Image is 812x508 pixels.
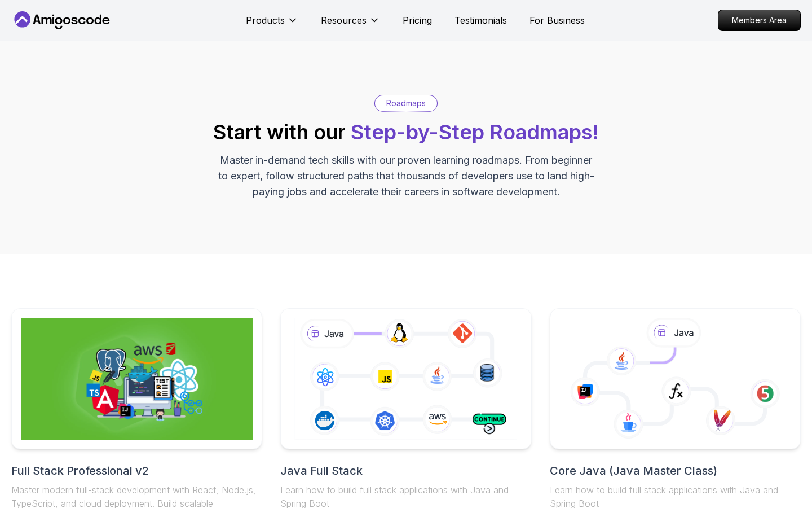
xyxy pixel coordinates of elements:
[11,463,262,479] h2: Full Stack Professional v2
[529,14,585,27] a: For Business
[321,14,380,36] button: Resources
[718,10,801,31] a: Members Area
[213,121,599,143] h2: Start with our
[246,14,285,27] p: Products
[550,463,801,479] h2: Core Java (Java Master Class)
[454,14,507,27] a: Testimonials
[403,14,432,27] a: Pricing
[386,98,426,109] p: Roadmaps
[718,10,800,30] p: Members Area
[21,318,253,440] img: Full Stack Professional v2
[246,14,298,36] button: Products
[280,463,531,479] h2: Java Full Stack
[217,152,595,200] p: Master in-demand tech skills with our proven learning roadmaps. From beginner to expert, follow s...
[321,14,367,27] p: Resources
[351,120,599,144] span: Step-by-Step Roadmaps!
